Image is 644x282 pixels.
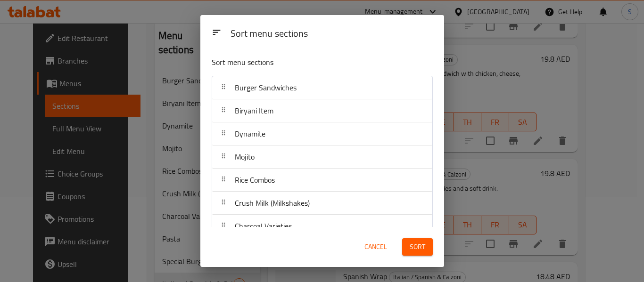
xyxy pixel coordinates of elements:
[410,241,425,253] span: Sort
[364,241,387,253] span: Cancel
[235,81,297,95] span: Burger Sandwiches
[212,169,432,192] div: Rice Combos
[235,127,265,141] span: Dynamite
[212,192,432,215] div: Crush Milk (Milkshakes)
[235,104,273,118] span: Biryani Item
[235,196,310,210] span: Crush Milk (Milkshakes)
[212,145,432,169] div: Mojito
[235,150,255,164] span: Mojito
[361,238,391,256] button: Cancel
[235,219,292,233] span: Charcoal Varieties
[227,24,437,45] div: Sort menu sections
[212,56,387,68] p: Sort menu sections
[212,215,432,238] div: Charcoal Varieties
[402,238,433,256] button: Sort
[212,99,432,122] div: Biryani Item
[212,122,432,145] div: Dynamite
[235,173,275,187] span: Rice Combos
[212,76,432,99] div: Burger Sandwiches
